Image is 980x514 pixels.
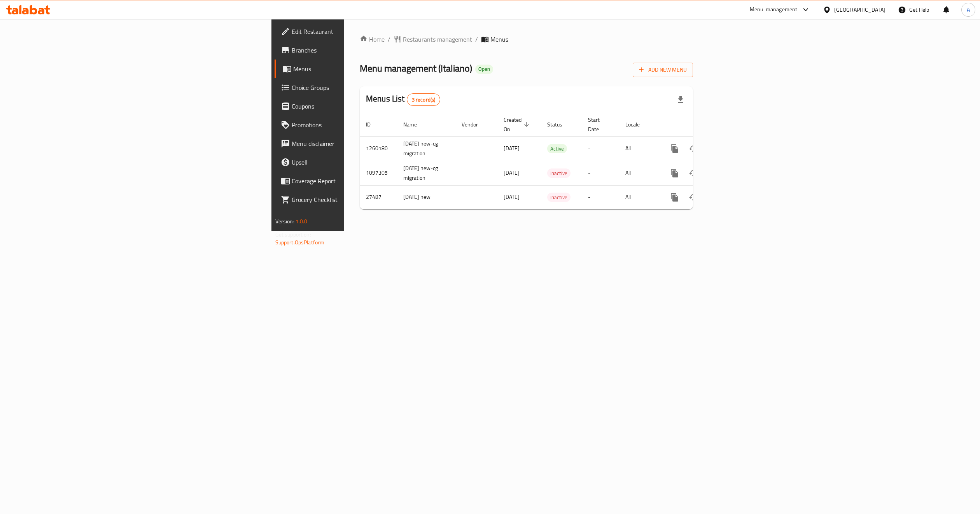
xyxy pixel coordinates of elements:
td: - [582,161,619,185]
span: [DATE] [504,192,520,202]
a: Coverage Report [275,172,435,190]
span: Coverage Report [292,176,429,186]
table: enhanced table [360,113,746,209]
span: [DATE] [504,143,520,153]
td: All [619,185,659,209]
span: Inactive [547,193,570,202]
td: All [619,136,659,161]
button: Add New Menu [633,63,693,77]
th: Actions [659,113,746,137]
div: Total records count [407,93,441,106]
span: Name [403,120,427,129]
span: Upsell [292,158,429,167]
div: Open [475,65,493,74]
span: A [967,5,970,14]
span: Inactive [547,169,570,178]
a: Branches [275,41,435,60]
span: 1.0.0 [296,216,308,226]
div: Menu-management [750,5,798,14]
button: more [665,188,684,207]
a: Menu disclaimer [275,134,435,153]
a: Promotions [275,116,435,134]
span: Menu disclaimer [292,139,429,148]
span: Branches [292,46,429,55]
span: Restaurants management [403,35,472,44]
a: Edit Restaurant [275,22,435,41]
a: Coupons [275,97,435,116]
button: more [665,164,684,182]
span: Coupons [292,102,429,111]
div: Export file [671,90,690,109]
a: Support.OpsPlatform [275,237,325,247]
span: Edit Restaurant [292,27,429,36]
span: Choice Groups [292,83,429,92]
span: Active [547,144,567,153]
span: Locale [625,120,650,129]
span: 3 record(s) [407,96,440,104]
span: Start Date [588,115,610,134]
a: Grocery Checklist [275,190,435,209]
span: Version: [275,216,294,226]
td: All [619,161,659,185]
nav: breadcrumb [360,35,693,44]
a: Menus [275,60,435,78]
span: Menus [490,35,508,44]
span: Vendor [462,120,488,129]
li: / [475,35,478,44]
span: Menus [293,64,429,74]
div: [GEOGRAPHIC_DATA] [834,5,885,14]
span: Status [547,120,572,129]
h2: Menus List [366,93,440,106]
span: ID [366,120,381,129]
td: - [582,136,619,161]
span: Grocery Checklist [292,195,429,204]
span: Get support on: [275,230,311,240]
span: Created On [504,115,532,134]
a: Upsell [275,153,435,172]
span: Add New Menu [639,65,687,75]
span: [DATE] [504,168,520,178]
span: Promotions [292,120,429,130]
button: more [665,139,684,158]
button: Change Status [684,164,703,182]
a: Choice Groups [275,78,435,97]
button: Change Status [684,188,703,207]
td: - [582,185,619,209]
span: Open [475,66,493,72]
button: Change Status [684,139,703,158]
